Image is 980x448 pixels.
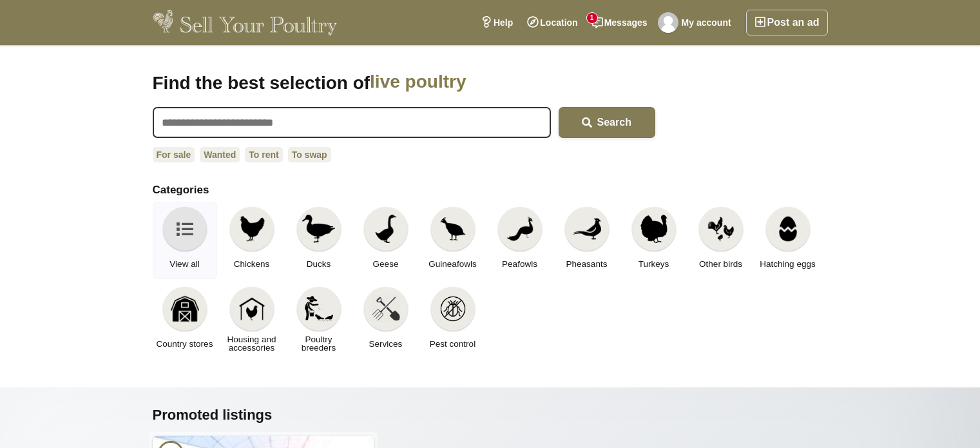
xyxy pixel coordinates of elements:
img: Pest control [439,295,467,323]
img: Services [372,295,400,323]
img: Country stores [171,295,199,323]
a: Turkeys Turkeys [622,202,686,279]
a: View all [153,202,217,279]
img: Poultry breeders [305,295,333,323]
h2: Categories [153,184,828,197]
img: Housing and accessories [238,295,266,323]
a: Messages1 [585,10,655,35]
h2: Promoted listings [153,407,828,424]
a: Post an ad [746,10,828,35]
a: Pest control Pest control [421,282,485,359]
a: Housing and accessories Housing and accessories [220,282,284,359]
a: To swap [288,147,331,162]
img: Guineafowls [439,215,467,243]
img: Ducks [302,215,334,243]
span: Housing and accessories [224,335,280,352]
span: Pest control [430,340,476,348]
img: Turkeys [640,215,668,243]
a: Wanted [200,147,240,162]
span: Other birds [699,260,742,268]
span: Guineafowls [428,260,476,268]
a: Chickens Chickens [220,202,284,279]
span: Poultry breeders [291,335,347,352]
img: Sell Your Poultry [153,10,338,35]
h1: Find the best selection of [153,71,655,94]
a: Hatching eggs Hatching eggs [756,202,820,279]
span: Country stores [157,340,213,348]
span: 1 [587,13,597,23]
a: Ducks Ducks [287,202,351,279]
img: Geese [372,215,400,243]
span: Peafowls [502,260,537,268]
a: Services Services [354,282,418,359]
span: View all [169,260,199,268]
a: Pheasants Pheasants [555,202,619,279]
a: My account [655,10,738,35]
button: Search [559,107,655,138]
a: Poultry breeders Poultry breeders [287,282,351,359]
span: Hatching eggs [760,260,815,268]
a: To rent [245,147,282,162]
a: Geese Geese [354,202,418,279]
a: For sale [153,147,195,162]
span: Services [369,340,403,348]
span: Turkeys [639,260,669,268]
span: Ducks [307,260,331,268]
span: Chickens [234,260,270,268]
a: Location [520,10,584,35]
a: Guineafowls Guineafowls [421,202,485,279]
span: Search [597,117,631,128]
img: Pheasants [573,215,601,243]
span: Geese [373,260,399,268]
a: Country stores Country stores [153,282,217,359]
img: Chickens [238,215,266,243]
span: live poultry [370,71,586,94]
a: Help [474,10,520,35]
a: Peafowls Peafowls [488,202,552,279]
img: Gill Evans [658,12,678,33]
img: Peafowls [506,215,534,243]
img: Hatching eggs [774,215,802,243]
span: Pheasants [566,260,608,268]
img: Other birds [707,215,735,243]
a: Other birds Other birds [689,202,753,279]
